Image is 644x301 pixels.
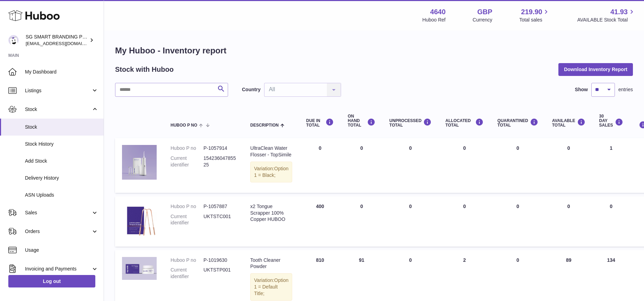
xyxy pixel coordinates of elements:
div: ALLOCATED Total [445,118,484,128]
img: product image [122,257,157,280]
span: Total sales [519,17,550,23]
div: QUARANTINED Total [497,118,538,128]
td: 400 [299,196,341,247]
span: AVAILABLE Stock Total [577,17,636,23]
button: Download Inventory Report [558,63,633,76]
h2: Stock with Huboo [115,65,174,74]
dd: P-1019630 [203,257,236,264]
div: Variation: [250,162,292,182]
td: 0 [545,138,592,193]
h1: My Huboo - Inventory report [115,45,633,56]
label: Country [242,86,261,93]
td: 0 [545,196,592,247]
img: product image [122,203,157,238]
img: product image [122,145,157,180]
strong: 4640 [430,7,446,17]
dd: 15423604785525 [203,155,236,168]
span: Invoicing and Payments [25,266,91,272]
dt: Current identifier [171,155,203,168]
span: Sales [25,209,91,216]
div: UNPROCESSED Total [389,118,432,128]
div: Currency [473,17,493,23]
span: My Dashboard [25,69,98,75]
div: 30 DAY SALES [599,114,623,128]
span: Stock [25,106,91,113]
dt: Current identifier [171,267,203,280]
dt: Huboo P no [171,145,203,152]
div: ON HAND Total [348,114,375,128]
img: uktopsmileshipping@gmail.com [8,35,19,45]
span: [EMAIL_ADDRESS][DOMAIN_NAME] [26,41,102,46]
td: 0 [299,138,341,193]
dt: Current identifier [171,213,203,226]
span: Huboo P no [171,123,197,128]
td: 0 [382,138,438,193]
a: 41.93 AVAILABLE Stock Total [577,7,636,23]
strong: GBP [477,7,492,17]
td: 0 [341,196,382,247]
div: Huboo Ref [423,17,446,23]
span: entries [618,86,633,93]
div: DUE IN TOTAL [306,118,334,128]
span: Orders [25,228,91,235]
span: 0 [516,145,519,151]
div: AVAILABLE Total [552,118,585,128]
td: 0 [341,138,382,193]
span: Option 1 = Black; [254,166,288,178]
span: Listings [25,87,91,94]
label: Show [575,86,588,93]
span: ASN Uploads [25,192,98,198]
td: 0 [592,196,630,247]
td: 0 [382,196,438,247]
dd: UKTSTP001 [203,267,236,280]
span: Stock History [25,141,98,147]
td: 0 [438,196,490,247]
span: 219.90 [521,7,542,17]
a: Log out [8,275,95,287]
span: Stock [25,124,98,130]
span: Usage [25,247,98,253]
span: Delivery History [25,175,98,181]
span: Option 1 = Default Title; [254,277,288,296]
span: 41.93 [610,7,628,17]
div: Variation: [250,273,292,301]
div: Tooth Cleaner Powder [250,257,292,270]
span: Add Stock [25,158,98,164]
td: 0 [438,138,490,193]
div: UltraClean Water Flosser - TopSimile [250,145,292,158]
span: Description [250,123,279,128]
span: 0 [516,204,519,209]
dd: P-1057887 [203,203,236,210]
td: 1 [592,138,630,193]
dt: Huboo P no [171,203,203,210]
span: 0 [516,257,519,263]
div: x2 Tongue Scrapper 100% Copper HUBOO [250,203,292,223]
dt: Huboo P no [171,257,203,264]
dd: UKTSTC001 [203,213,236,226]
dd: P-1057914 [203,145,236,152]
div: SG SMART BRANDING PTE. LTD. [26,34,88,47]
a: 219.90 Total sales [519,7,550,23]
